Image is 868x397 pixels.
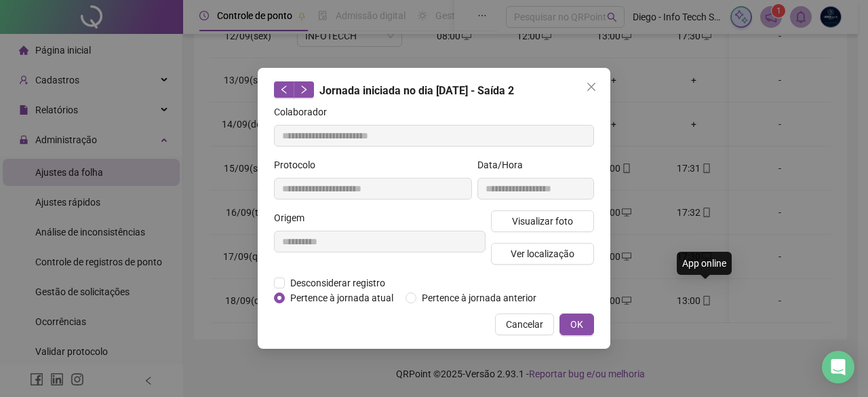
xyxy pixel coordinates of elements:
[586,81,597,92] span: close
[822,351,854,383] div: Open Intercom Messenger
[570,317,583,332] span: OK
[285,290,399,305] span: Pertence à jornada atual
[495,314,554,335] button: Cancelar
[506,317,543,332] span: Cancelar
[285,276,391,290] span: Desconsiderar registro
[580,76,602,98] button: Close
[274,210,313,225] label: Origem
[491,210,594,232] button: Visualizar foto
[477,157,532,172] label: Data/Hora
[512,214,573,229] span: Visualizar foto
[279,85,289,94] span: left
[299,85,309,94] span: right
[274,157,324,172] label: Protocolo
[274,81,594,99] div: Jornada iniciada no dia [DATE] - Saída 2
[274,105,336,119] label: Colaborador
[416,290,542,305] span: Pertence à jornada anterior
[491,243,594,265] button: Ver localização
[294,81,314,98] button: right
[559,314,594,335] button: OK
[511,246,574,261] span: Ver localização
[274,81,294,98] button: left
